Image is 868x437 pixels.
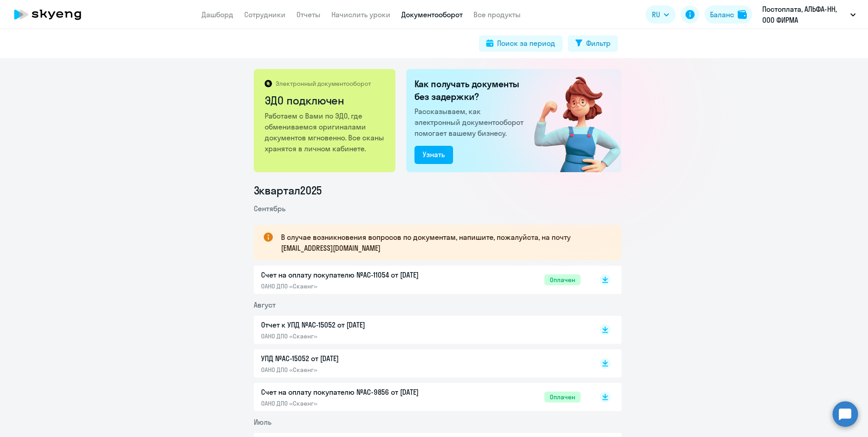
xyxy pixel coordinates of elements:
[296,10,321,19] a: Отчеты
[265,110,386,154] p: Работаем с Вами по ЭДО, где обмениваемся оригиналами документов мгновенно. Все сканы хранятся в л...
[414,106,527,139] p: Рассказываем, как электронный документооборот помогает вашему бизнесу.
[544,392,581,402] span: Оплачен
[479,35,562,52] button: Поиск за период
[254,204,286,213] span: Сентябрь
[261,399,452,407] p: ОАНО ДПО «Скаенг»
[254,300,276,309] span: Август
[414,78,527,103] h2: Как получать документы без задержки?
[261,387,581,407] a: Счет на оплату покупателю №AC-9856 от [DATE]ОАНО ДПО «Скаенг»Оплачен
[414,146,453,164] button: Узнать
[202,10,233,19] a: Дашборд
[568,35,618,52] button: Фильтр
[265,93,386,108] h2: ЭДО подключен
[261,269,452,280] p: Счет на оплату покупателю №AC-11054 от [DATE]
[261,319,452,330] p: Отчет к УПД №AC-15052 от [DATE]
[261,319,581,340] a: Отчет к УПД №AC-15052 от [DATE]ОАНО ДПО «Скаенг»
[254,417,271,427] span: Июль
[244,10,286,19] a: Сотрудники
[423,149,445,160] div: Узнать
[254,183,621,198] li: 3 квартал 2025
[281,232,605,253] p: В случае возникновения вопросов по документам, напишите, пожалуйста, на почту [EMAIL_ADDRESS][DOM...
[646,5,676,24] button: RU
[710,9,734,20] div: Баланс
[261,353,452,364] p: УПД №AC-15052 от [DATE]
[261,332,452,340] p: ОАНО ДПО «Скаенг»
[261,353,581,374] a: УПД №AC-15052 от [DATE]ОАНО ДПО «Скаенг»
[705,5,752,24] button: Балансbalance
[276,79,371,88] p: Электронный документооборот
[652,9,660,20] span: RU
[544,274,581,285] span: Оплачен
[261,387,452,397] p: Счет на оплату покупателю №AC-9856 от [DATE]
[497,38,555,49] div: Поиск за период
[762,4,847,25] p: Постоплата, АЛЬФА-НН, ООО ФИРМА
[261,366,452,374] p: ОАНО ДПО «Скаенг»
[261,282,452,290] p: ОАНО ДПО «Скаенг»
[261,269,581,290] a: Счет на оплату покупателю №AC-11054 от [DATE]ОАНО ДПО «Скаенг»Оплачен
[401,10,463,19] a: Документооборот
[738,10,747,19] img: balance
[758,4,860,25] button: Постоплата, АЛЬФА-НН, ООО ФИРМА
[586,38,611,49] div: Фильтр
[331,10,390,19] a: Начислить уроки
[519,69,621,172] img: connected
[473,10,521,19] a: Все продукты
